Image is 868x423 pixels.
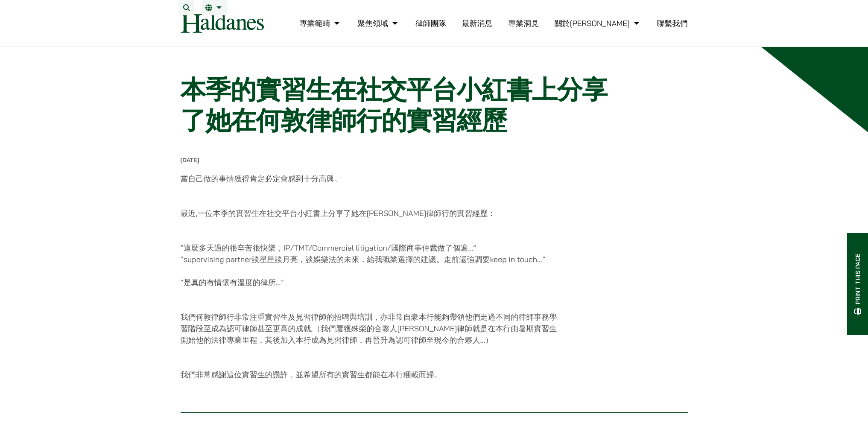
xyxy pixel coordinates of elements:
[181,156,199,164] time: [DATE]
[181,277,561,288] p: “是真的有情懷有溫度的律所…”
[181,173,561,184] p: 當自己做的事情獲得肯定必定會感到十分高興。
[415,18,446,28] a: 律師團隊
[181,300,561,346] p: 我們何敦律師行非常注重實習生及見習律師的招聘與培訓，亦非常自豪本行能夠帶領他們走過不同的律師事務學習階段至成為認可律師甚至更高的成就,（我們屢獲殊榮的合夥人[PERSON_NAME]律師就是在本...
[657,18,688,28] a: 聯繫我們
[181,230,561,265] p: “這麼多天過的很辛苦很快樂，IP/TMT/Commercial litigation/國際商事仲裁做了個遍…” “supervising partner談星星談月亮，談娛樂法的未來，給我職業選擇...
[181,14,264,33] img: Logo of Haldanes
[181,74,624,136] h1: 本季的實習生在社交平台小紅書上分享了她在何敦律師行的實習經歷
[357,18,400,28] a: 聚焦領域
[181,196,561,219] p: 最近,一位本季的實習生在社交平台小紅書上分享了她在[PERSON_NAME]律師行的實習經歷：
[555,18,641,28] a: 關於何敦
[508,18,539,28] a: 專業洞見
[181,357,561,380] p: 我們非常感謝這位實習生的讚許，並希望所有的實習生都能在本行稇載而歸。
[462,18,492,28] a: 最新消息
[205,4,224,11] a: 繁
[299,18,342,28] a: 專業範疇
